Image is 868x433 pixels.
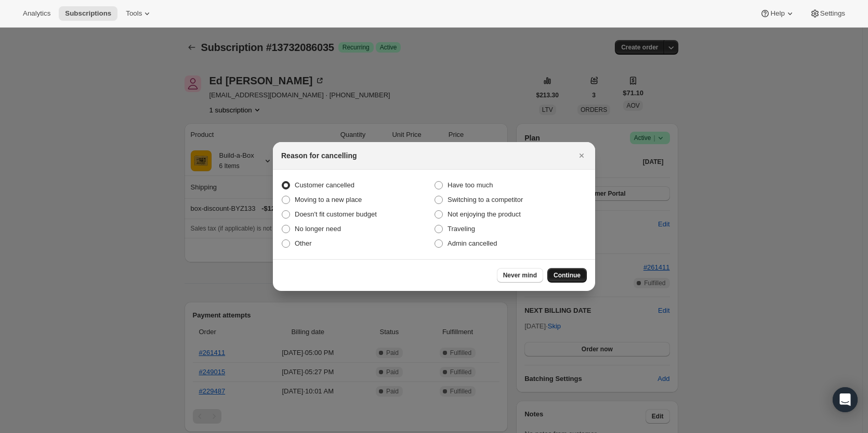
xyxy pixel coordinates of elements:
span: Not enjoying the product [448,210,521,218]
button: Help [754,6,801,21]
span: Other [295,239,312,247]
button: Continue [547,268,587,283]
span: Moving to a new place [295,196,362,203]
span: Never mind [503,271,537,279]
span: Subscriptions [65,9,111,18]
span: Settings [820,9,845,18]
span: Switching to a competitor [448,196,523,203]
span: Traveling [448,225,475,233]
span: Customer cancelled [295,181,354,189]
span: Help [770,9,784,18]
button: Settings [804,6,851,21]
button: Close [574,148,589,163]
div: Open Intercom Messenger [833,387,858,412]
span: No longer need [295,225,341,233]
button: Tools [120,6,159,21]
span: Admin cancelled [448,239,497,247]
button: Never mind [497,268,543,283]
h2: Reason for cancelling [281,150,357,161]
span: Have too much [448,181,493,189]
span: Doesn't fit customer budget [295,210,377,218]
button: Analytics [17,6,57,21]
span: Tools [126,9,142,18]
span: Analytics [23,9,50,18]
span: Continue [554,271,581,279]
button: Subscriptions [59,6,117,21]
